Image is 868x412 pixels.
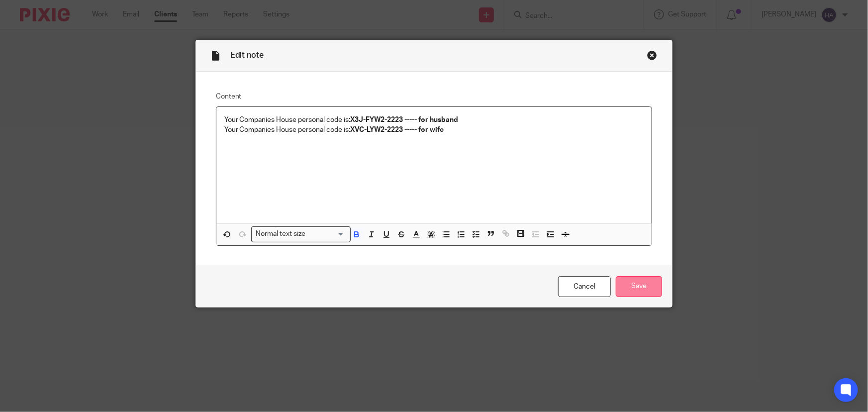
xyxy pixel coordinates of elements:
[254,229,308,239] span: Normal text size
[351,126,444,133] strong: XVC-LYW2-2223 ----- for wife
[216,92,653,102] label: Content
[647,50,657,60] div: Close this dialog window
[230,51,264,59] span: Edit note
[351,116,459,123] strong: X3J-FYW2-2223 ----- for husband
[251,226,351,242] div: Search for option
[309,229,345,239] input: Search for option
[616,276,662,298] input: Save
[224,115,644,125] p: Your Companies House personal code is:
[558,276,611,298] a: Cancel
[224,125,644,135] p: Your Companies House personal code is:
